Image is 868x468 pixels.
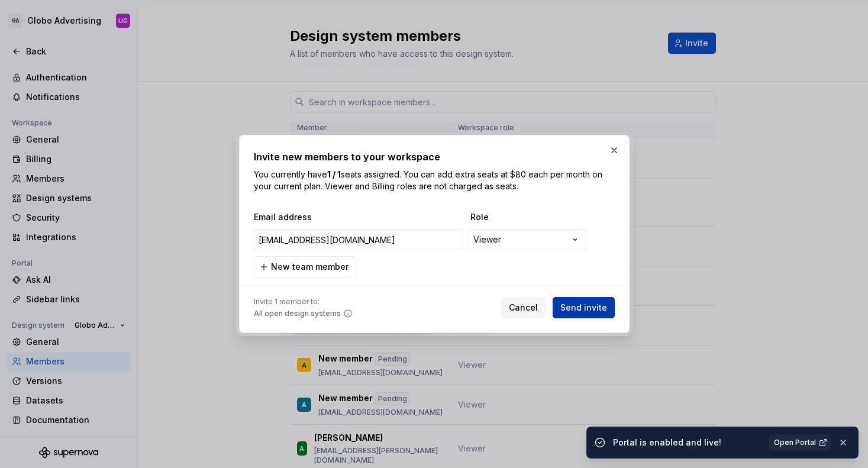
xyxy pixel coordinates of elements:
[254,169,615,192] p: You currently have seats assigned. You can add extra seats at $80 each per month on your current ...
[560,302,607,314] span: Send invite
[254,211,466,223] span: Email address
[254,150,615,164] h2: Invite new members to your workspace
[769,434,831,451] a: Open Portal
[254,309,341,318] span: All open design systems
[254,256,356,277] button: New team member
[613,437,761,448] div: Portal is enabled and live!
[254,297,353,306] span: Invite 1 member to:
[327,169,341,179] b: 1 / 1
[470,211,589,223] span: Role
[501,297,546,318] button: Cancel
[553,297,615,318] button: Send invite
[774,438,816,447] span: Open Portal
[271,261,349,273] span: New team member
[509,302,538,314] span: Cancel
